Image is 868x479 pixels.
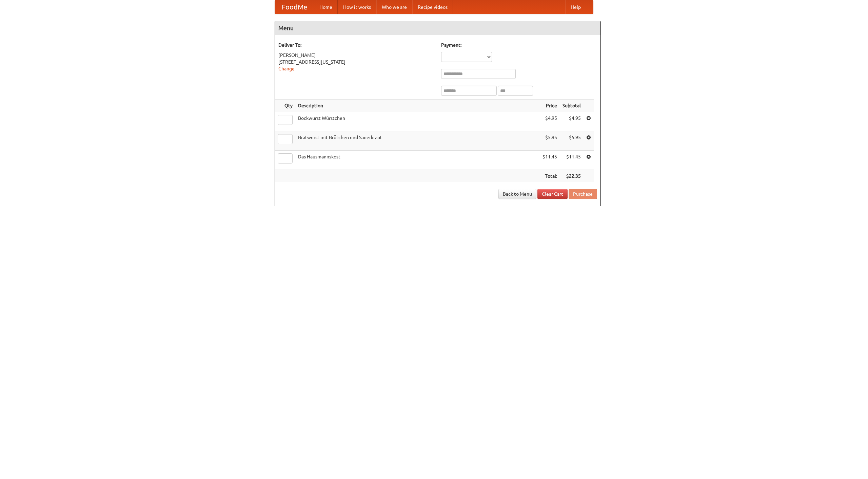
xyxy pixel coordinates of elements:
[295,131,540,151] td: Bratwurst mit Brötchen und Sauerkraut
[314,0,338,14] a: Home
[295,151,540,170] td: Das Hausmannskost
[278,42,434,48] h5: Deliver To:
[560,112,584,131] td: $4.95
[275,100,295,112] th: Qty
[540,151,560,170] td: $11.45
[560,131,584,151] td: $5.95
[376,0,412,14] a: Who we are
[338,0,376,14] a: How it works
[498,189,536,199] a: Back to Menu
[412,0,453,14] a: Recipe videos
[275,0,314,14] a: FoodMe
[537,189,568,199] a: Clear Cart
[569,189,597,199] button: Purchase
[441,42,597,48] h5: Payment:
[565,0,586,14] a: Help
[540,100,560,112] th: Price
[275,21,600,35] h4: Menu
[540,170,560,182] th: Total:
[540,131,560,151] td: $5.95
[278,59,434,65] div: [STREET_ADDRESS][US_STATE]
[560,100,584,112] th: Subtotal
[278,52,434,59] div: [PERSON_NAME]
[295,112,540,131] td: Bockwurst Würstchen
[560,151,584,170] td: $11.45
[278,66,295,71] a: Change
[540,112,560,131] td: $4.95
[560,170,584,182] th: $22.35
[295,100,540,112] th: Description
